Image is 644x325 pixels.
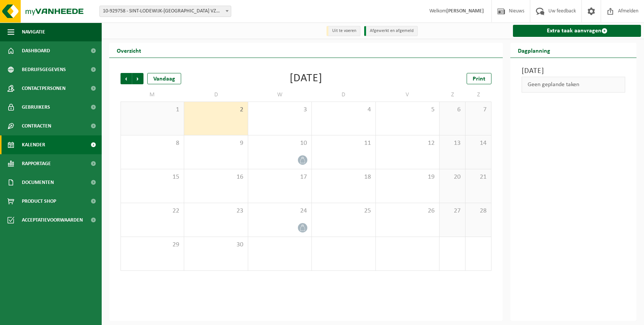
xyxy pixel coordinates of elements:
[443,173,461,181] span: 20
[316,106,371,114] span: 4
[513,25,641,37] a: Extra taak aanvragen
[22,135,45,154] span: Kalender
[312,88,375,102] td: D
[132,73,143,84] span: Volgende
[22,79,66,98] span: Contactpersonen
[22,173,54,192] span: Documenten
[469,106,487,114] span: 7
[125,173,180,181] span: 15
[147,73,181,84] div: Vandaag
[22,98,50,117] span: Gebruikers
[290,73,322,84] div: [DATE]
[469,173,487,181] span: 21
[252,173,308,181] span: 17
[467,73,491,84] a: Print
[376,88,440,102] td: V
[465,88,491,102] td: Z
[188,106,244,114] span: 2
[510,43,558,58] h2: Dagplanning
[125,207,180,215] span: 22
[99,6,231,17] span: 10-929758 - SINT-LODEWIJK-BRUGGE VZW - SINT-MICHIELS
[327,26,360,36] li: Uit te voeren
[380,106,435,114] span: 5
[121,88,184,102] td: M
[121,73,132,84] span: Vorige
[125,241,180,249] span: 29
[22,211,83,229] span: Acceptatievoorwaarden
[22,192,56,211] span: Product Shop
[22,41,50,60] span: Dashboard
[22,154,51,173] span: Rapportage
[100,6,231,17] span: 10-929758 - SINT-LODEWIJK-BRUGGE VZW - SINT-MICHIELS
[443,106,461,114] span: 6
[440,88,465,102] td: Z
[252,139,308,147] span: 10
[125,139,180,147] span: 8
[22,23,45,41] span: Navigatie
[188,241,244,249] span: 30
[316,139,371,147] span: 11
[188,173,244,181] span: 16
[188,139,244,147] span: 9
[22,117,51,135] span: Contracten
[469,139,487,147] span: 14
[184,88,248,102] td: D
[522,65,625,77] h3: [DATE]
[473,76,485,82] span: Print
[188,207,244,215] span: 23
[443,207,461,215] span: 27
[248,88,312,102] td: W
[380,207,435,215] span: 26
[380,139,435,147] span: 12
[252,106,308,114] span: 3
[316,207,371,215] span: 25
[446,8,484,14] strong: [PERSON_NAME]
[364,26,418,36] li: Afgewerkt en afgemeld
[109,43,149,58] h2: Overzicht
[522,77,625,93] div: Geen geplande taken
[22,60,66,79] span: Bedrijfsgegevens
[316,173,371,181] span: 18
[125,106,180,114] span: 1
[252,207,308,215] span: 24
[469,207,487,215] span: 28
[380,173,435,181] span: 19
[443,139,461,147] span: 13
